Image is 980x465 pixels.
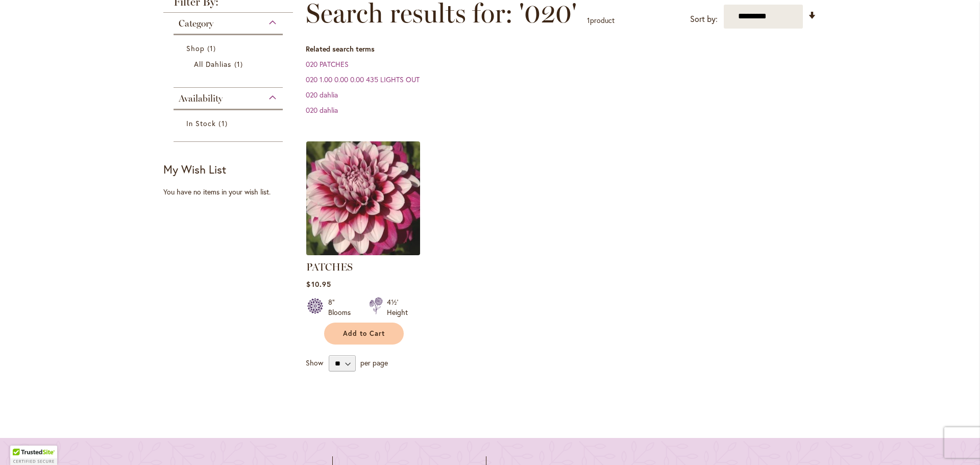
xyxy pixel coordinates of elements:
[234,59,246,69] span: 1
[306,44,817,54] dt: Related search terms
[8,429,36,457] iframe: Launch Accessibility Center
[304,138,423,258] img: Patches
[306,59,349,69] a: 020 PATCHES
[186,118,216,128] span: In Stock
[306,261,353,273] a: PATCHES
[306,358,323,368] span: Show
[207,43,218,54] span: 1
[306,105,338,115] a: 020 dahlia
[360,358,388,368] span: per page
[328,297,357,317] div: 8" Blooms
[194,59,232,69] span: All Dahlias
[306,248,420,257] a: Patches
[163,187,300,197] div: You have no items in your wish list.
[343,329,385,338] span: Add to Cart
[387,297,408,317] div: 4½' Height
[306,90,338,100] a: 020 dahlia
[587,12,615,29] p: product
[587,15,590,25] span: 1
[179,93,223,104] span: Availability
[324,323,404,345] button: Add to Cart
[218,118,230,129] span: 1
[186,43,273,54] a: Shop
[186,43,205,53] span: Shop
[186,118,273,129] a: In Stock 1
[179,18,213,29] span: Category
[306,75,420,84] a: 020 1.00 0.00 0.00 435 LIGHTS OUT
[306,279,331,289] span: $10.95
[690,10,718,29] label: Sort by:
[194,59,265,69] a: All Dahlias
[163,162,226,177] strong: My Wish List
